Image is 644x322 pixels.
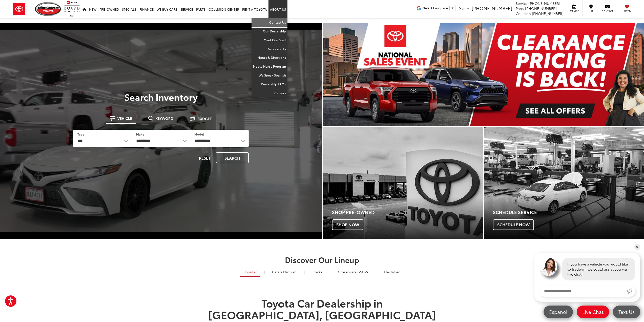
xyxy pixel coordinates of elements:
[493,210,644,215] h4: Schedule Service
[626,286,635,297] a: Submit
[525,6,557,11] span: [PHONE_NUMBER]
[21,92,301,102] h3: Search Inventory
[136,132,144,136] label: Make
[252,80,287,89] a: Dealership FAQs
[240,268,260,277] a: Popular
[197,117,212,120] span: Budget
[194,132,204,136] label: Model
[252,89,287,97] a: Careers
[323,127,483,239] div: Toyota
[252,18,287,27] a: Contact Us
[332,210,483,215] h4: Shop Pre-Owned
[539,258,557,276] img: Agent profile photo
[532,11,564,16] span: [PHONE_NUMBER]
[155,117,173,120] span: Keyword
[423,6,448,10] span: Select Language
[459,5,470,11] span: Sales
[484,127,644,239] div: Toyota
[268,268,300,276] a: Cars
[544,306,573,318] a: Español
[547,309,570,315] span: Español
[529,1,560,6] span: [PHONE_NUMBER]
[539,286,626,297] input: Enter your message
[144,255,501,264] h2: Discover Our Lineup
[423,6,454,10] a: Select Language​
[332,219,363,230] span: Shop Now
[280,269,297,274] span: & Minivan
[621,9,633,13] span: Saved
[308,268,326,276] a: Trucks
[616,309,637,315] span: Text Us
[252,45,287,53] a: Accessibility
[380,268,404,276] a: Electrified
[375,269,378,274] li: |
[562,258,635,280] div: If you have a vehicle you would like to trade-in, we could assist you via live chat!
[585,9,596,13] span: Map
[602,9,613,13] span: Contact
[451,6,454,10] span: ▼
[613,306,640,318] a: Text Us
[216,152,249,163] button: Search
[334,268,372,276] a: SUVs
[516,11,531,16] span: Collision
[472,5,512,11] span: [PHONE_NUMBER]
[580,309,606,315] span: Live Chat
[569,9,580,13] span: Service
[303,269,306,274] li: |
[516,1,528,6] span: Service
[252,27,287,36] a: Our Dealership
[516,6,524,11] span: Parts
[484,127,644,239] a: Schedule Service Schedule Now
[252,62,287,71] a: Noble Nurse Program
[323,127,483,239] a: Shop Pre-Owned Shop Now
[263,269,266,274] li: |
[35,2,62,16] img: Mike Calvert Toyota
[195,152,215,163] button: Reset
[338,269,360,274] span: Crossovers &
[328,269,332,274] li: |
[252,71,287,80] a: We Speak Spanish
[577,306,609,318] a: Live Chat
[252,36,287,45] a: Meet Our Staff
[117,117,132,120] span: Vehicle
[252,53,287,62] a: Hours & Directions
[493,219,534,230] span: Schedule Now
[77,132,84,136] label: Type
